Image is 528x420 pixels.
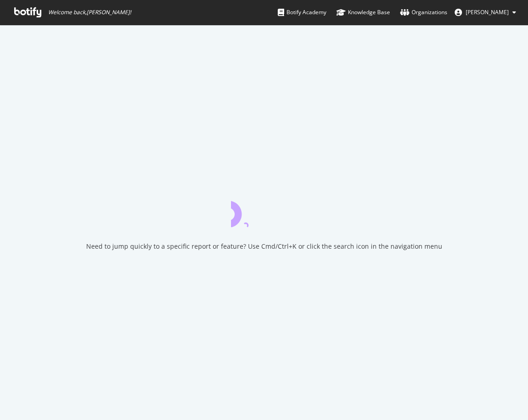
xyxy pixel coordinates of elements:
div: Botify Academy [278,8,326,17]
div: Knowledge Base [336,8,390,17]
button: [PERSON_NAME] [447,5,523,20]
div: animation [231,194,297,227]
div: Need to jump quickly to a specific report or feature? Use Cmd/Ctrl+K or click the search icon in ... [86,242,442,251]
div: Organizations [400,8,447,17]
span: Welcome back, [PERSON_NAME] ! [48,9,131,16]
span: Alan Santillan [466,8,509,16]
